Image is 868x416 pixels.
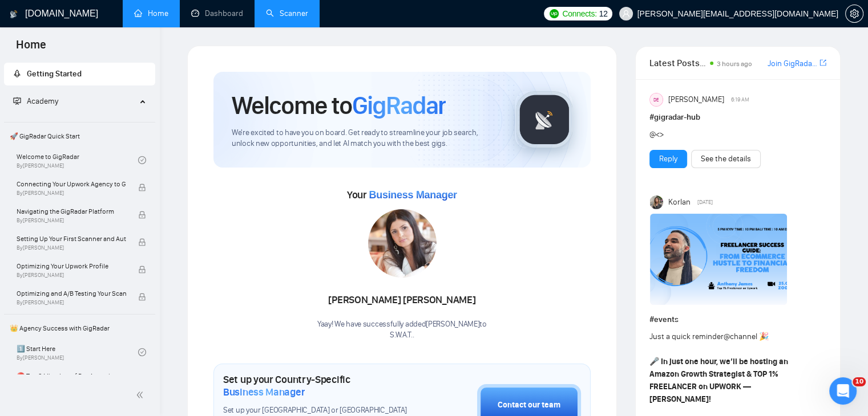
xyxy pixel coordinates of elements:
span: double-left [136,389,147,401]
span: 🎤 [649,357,659,366]
span: We're excited to have you on board. Get ready to streamline your job search, unlock new opportuni... [232,128,497,149]
span: 🎉 [759,332,769,341]
span: user [622,10,630,18]
span: Latest Posts from the GigRadar Community [649,56,706,70]
span: GigRadar [352,90,446,121]
span: export [819,58,826,67]
span: fund-projection-screen [13,97,21,105]
span: Optimizing and A/B Testing Your Scanner for Better Results [17,288,126,299]
span: lock [138,211,146,219]
span: 6:19 AM [731,95,749,105]
li: Getting Started [4,63,155,85]
div: Contact our team [498,399,560,411]
span: Business Manager [369,189,457,201]
h1: # gigradar-hub [649,111,826,124]
img: Korlan [650,195,664,209]
span: Connecting Your Upwork Agency to GigRadar [17,178,126,190]
span: lock [138,293,146,301]
span: Business Manager [223,386,305,398]
span: check-circle [138,156,146,164]
a: export [819,58,826,68]
h1: Set up your Country-Specific [223,373,420,398]
img: F09H8TEEYJG-Anthony%20James.png [650,214,787,305]
span: rocket [13,70,21,78]
span: 12 [599,7,608,20]
span: lock [138,238,146,246]
span: 🚀 GigRadar Quick Start [5,125,154,148]
span: lock [138,183,146,191]
a: setting [845,9,863,18]
img: 1706119779818-multi-117.jpg [368,209,437,278]
span: By [PERSON_NAME] [17,299,126,306]
span: By [PERSON_NAME] [17,217,126,224]
span: Your [347,189,457,201]
div: DE [650,93,663,106]
span: 3 hours ago [717,60,752,68]
span: check-circle [138,348,146,356]
strong: In just one hour, we’ll be hosting an Amazon Growth Strategist & TOP 1% FREELANCER on UPWORK — [P... [649,357,788,404]
h1: Welcome to [232,90,446,121]
span: Academy [27,96,58,106]
div: [PERSON_NAME] [PERSON_NAME] [317,291,487,310]
span: Optimizing Your Upwork Profile [17,260,126,272]
div: Yaay! We have successfully added [PERSON_NAME] to [317,319,487,341]
a: Join GigRadar Slack Community [768,58,817,70]
iframe: Intercom live chat [829,377,857,405]
div: @<> [649,128,791,141]
span: ⛔ Top 3 Mistakes of Pro Agencies [17,370,126,382]
img: gigradar-logo.png [516,91,573,148]
span: 👑 Agency Success with GigRadar [5,317,154,340]
a: dashboardDashboard [191,9,243,18]
a: Welcome to GigRadarBy[PERSON_NAME] [17,148,138,173]
a: searchScanner [266,9,308,18]
img: logo [10,5,18,23]
span: @channel [724,332,757,341]
h1: # events [649,313,826,326]
span: Academy [13,96,58,106]
span: By [PERSON_NAME] [17,190,126,197]
span: Setting Up Your First Scanner and Auto-Bidder [17,233,126,244]
span: Home [7,36,55,60]
span: 10 [853,377,866,386]
a: 1️⃣ Start HereBy[PERSON_NAME] [17,340,138,365]
img: upwork-logo.png [550,9,559,18]
a: Reply [659,153,677,165]
span: [PERSON_NAME] [668,93,724,106]
span: By [PERSON_NAME] [17,244,126,251]
a: homeHome [134,9,168,18]
span: [DATE] [697,197,713,207]
span: Getting Started [27,69,82,79]
span: By [PERSON_NAME] [17,272,126,279]
button: See the details [691,150,761,168]
p: S.W.A.T. . [317,330,487,341]
span: Navigating the GigRadar Platform [17,206,126,217]
button: Reply [649,150,687,168]
span: lock [138,266,146,274]
span: setting [846,9,863,18]
button: setting [845,5,863,23]
a: See the details [701,153,751,165]
span: Korlan [668,196,690,209]
span: Connects: [562,7,596,20]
